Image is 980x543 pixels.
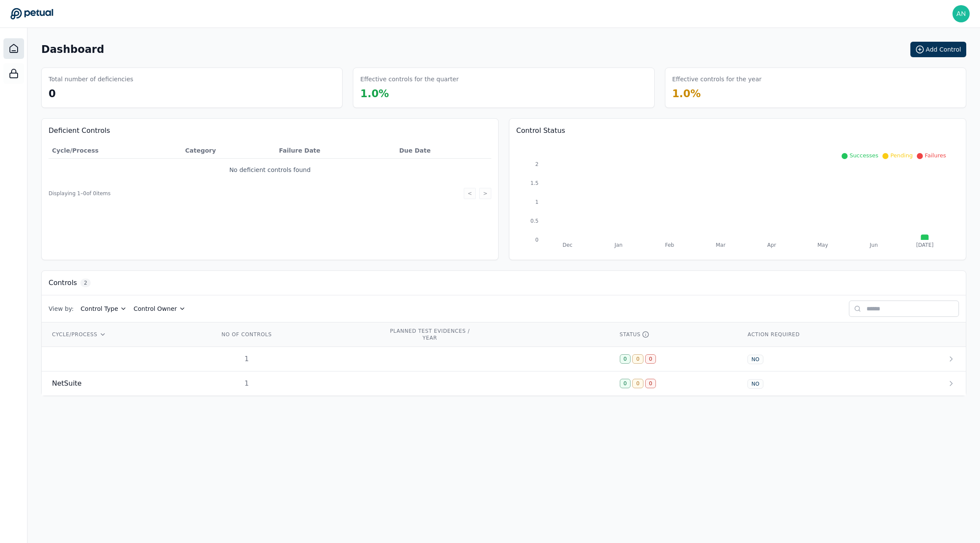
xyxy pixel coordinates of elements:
[747,355,763,364] div: NO
[620,379,631,388] div: 0
[614,242,622,248] tspan: Jan
[632,354,643,364] div: 0
[645,354,656,364] div: 0
[49,126,491,136] h3: Deficient Controls
[49,190,110,197] span: Displaying 1– 0 of 0 items
[219,331,274,338] div: NO OF CONTROLS
[49,88,56,100] span: 0
[49,75,133,83] h3: Total number of deficiencies
[672,88,701,100] span: 1.0 %
[276,143,396,159] th: Failure Date
[10,8,53,20] a: Go to Dashboard
[219,378,274,389] div: 1
[360,88,389,100] span: 1.0 %
[52,378,82,389] span: NetSuite
[389,328,471,341] div: PLANNED TEST EVIDENCES / YEAR
[925,152,946,159] span: Failures
[737,322,900,347] th: ACTION REQUIRED
[645,379,656,388] div: 0
[818,242,828,248] tspan: May
[535,199,539,205] tspan: 1
[360,75,459,83] h3: Effective controls for the quarter
[716,242,726,248] tspan: Mar
[870,242,878,248] tspan: Jun
[767,242,776,248] tspan: Apr
[49,304,74,313] span: View by:
[52,331,199,338] div: CYCLE/PROCESS
[535,161,539,167] tspan: 2
[41,43,104,56] h1: Dashboard
[563,242,573,248] tspan: Dec
[49,278,77,288] h3: Controls
[3,63,24,84] a: SOC
[665,242,674,248] tspan: Feb
[516,126,959,136] h3: Control Status
[620,331,727,338] div: STATUS
[530,180,539,186] tspan: 1.5
[849,152,878,159] span: Successes
[910,42,966,57] button: Add Control
[535,237,539,243] tspan: 0
[632,379,643,388] div: 0
[916,242,933,248] tspan: [DATE]
[3,38,24,59] a: Dashboard
[672,75,762,83] h3: Effective controls for the year
[620,354,631,364] div: 0
[479,188,491,199] button: >
[49,159,491,181] td: No deficient controls found
[396,143,491,159] th: Due Date
[747,379,763,389] div: NO
[134,304,186,313] button: Control Owner
[219,354,274,364] div: 1
[464,188,476,199] button: <
[80,279,91,287] span: 2
[81,304,127,313] button: Control Type
[890,152,913,159] span: Pending
[952,5,970,22] img: andrew+doordash@petual.ai
[49,143,182,159] th: Cycle/Process
[182,143,276,159] th: Category
[530,218,539,224] tspan: 0.5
